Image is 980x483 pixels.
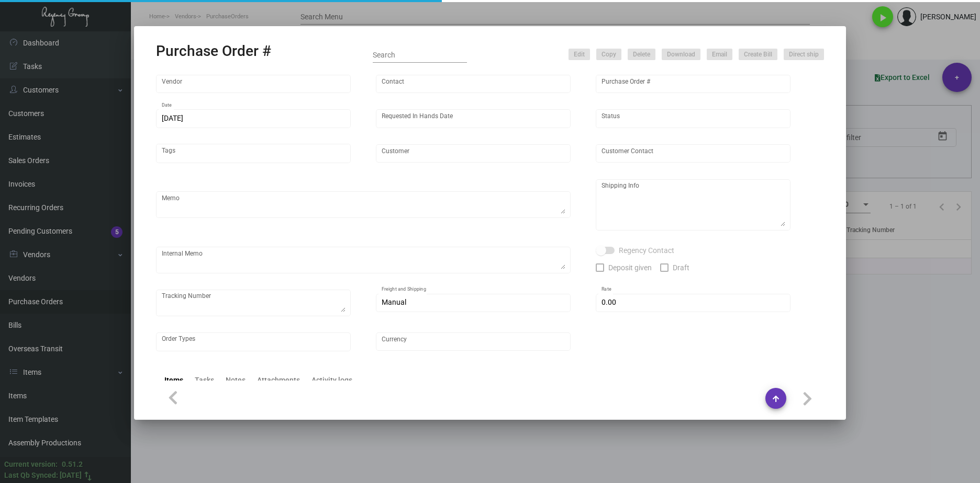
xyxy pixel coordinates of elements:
[164,375,183,386] div: Items
[602,50,616,59] span: Copy
[662,49,700,60] button: Download
[628,49,655,60] button: Delete
[569,49,590,60] button: Edit
[667,50,695,59] span: Download
[789,50,819,59] span: Direct ship
[156,42,271,60] h2: Purchase Order #
[633,50,650,59] span: Delete
[257,375,300,386] div: Attachments
[382,298,406,306] span: Manual
[596,49,621,60] button: Copy
[739,49,777,60] button: Create Bill
[673,261,689,274] span: Draft
[744,50,772,59] span: Create Bill
[226,375,246,386] div: Notes
[784,49,824,60] button: Direct ship
[707,49,732,60] button: Email
[608,261,652,274] span: Deposit given
[574,50,585,59] span: Edit
[62,459,83,470] div: 0.51.2
[712,50,727,59] span: Email
[619,244,674,257] span: Regency Contact
[195,375,214,386] div: Tasks
[4,459,58,470] div: Current version:
[311,375,352,386] div: Activity logs
[4,470,82,481] div: Last Qb Synced: [DATE]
